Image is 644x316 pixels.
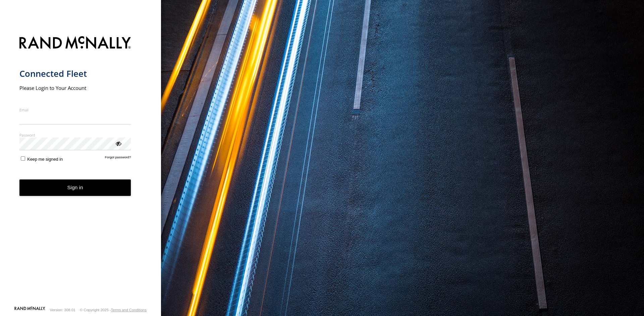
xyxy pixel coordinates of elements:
a: Visit our Website [14,307,45,313]
a: Terms and Conditions [111,308,147,312]
div: ViewPassword [115,140,121,147]
div: Version: 308.01 [50,308,75,312]
input: Keep me signed in [21,156,25,161]
h2: Please Login to Your Account [19,85,131,91]
label: Email [19,107,131,112]
span: Keep me signed in [27,157,63,162]
label: Password [19,133,131,138]
img: Rand McNally [19,35,131,52]
form: main [19,32,142,306]
div: © Copyright 2025 - [80,308,147,312]
a: Forgot password? [105,155,131,162]
h1: Connected Fleet [19,68,131,79]
button: Sign in [19,179,131,196]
